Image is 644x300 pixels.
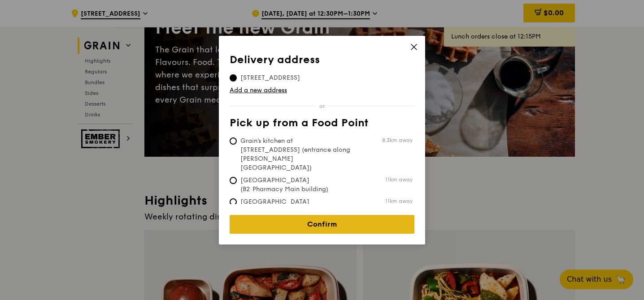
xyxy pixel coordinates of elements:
[230,215,414,234] a: Confirm
[230,54,414,70] th: Delivery address
[385,197,413,205] span: 11km away
[230,176,363,194] span: [GEOGRAPHIC_DATA] (B2 Pharmacy Main building)
[230,74,237,81] input: [STREET_ADDRESS]
[230,197,363,224] span: [GEOGRAPHIC_DATA] (Level 1 [PERSON_NAME] block drop-off point)
[230,73,311,82] span: [STREET_ADDRESS]
[230,137,237,145] input: Grain's kitchen at [STREET_ADDRESS] (entrance along [PERSON_NAME][GEOGRAPHIC_DATA])8.3km away
[230,117,414,133] th: Pick up from a Food Point
[230,86,414,95] a: Add a new address
[382,137,413,144] span: 8.3km away
[385,176,413,183] span: 11km away
[230,177,237,184] input: [GEOGRAPHIC_DATA] (B2 Pharmacy Main building)11km away
[230,137,363,172] span: Grain's kitchen at [STREET_ADDRESS] (entrance along [PERSON_NAME][GEOGRAPHIC_DATA])
[230,198,237,206] input: [GEOGRAPHIC_DATA] (Level 1 [PERSON_NAME] block drop-off point)11km away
